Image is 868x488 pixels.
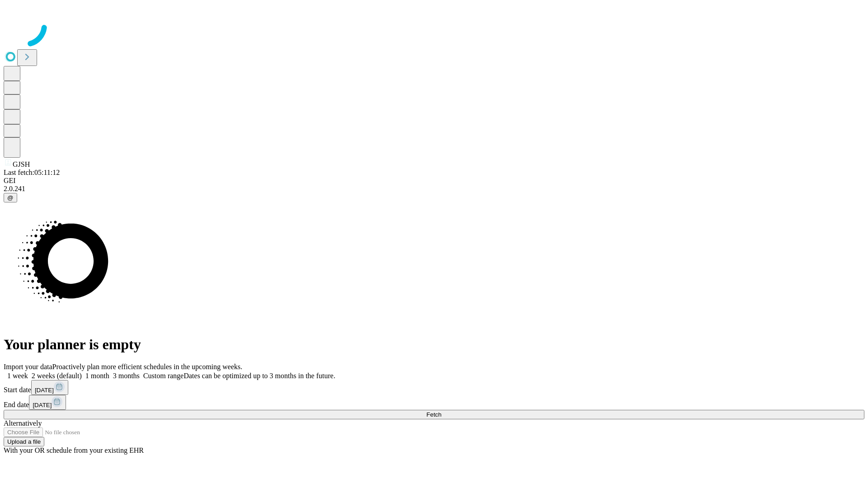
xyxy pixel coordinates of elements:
[184,372,335,380] span: Dates can be optimized up to 3 months in the future.
[31,380,68,395] button: [DATE]
[426,411,441,418] span: Fetch
[4,419,42,427] span: Alternatively
[35,387,54,394] span: [DATE]
[4,193,17,202] button: @
[13,160,30,168] span: GJSH
[52,363,242,371] span: Proactively plan more efficient schedules in the upcoming weeks.
[7,194,14,201] span: @
[32,372,82,380] span: 2 weeks (default)
[4,185,864,193] div: 2.0.241
[7,372,28,380] span: 1 week
[143,372,184,380] span: Custom range
[4,437,44,446] button: Upload a file
[4,410,864,419] button: Fetch
[4,336,864,353] h1: Your planner is empty
[33,402,52,408] span: [DATE]
[4,446,144,454] span: With your OR schedule from your existing EHR
[4,380,864,395] div: Start date
[4,169,60,176] span: Last fetch: 05:11:12
[4,395,864,410] div: End date
[4,363,52,371] span: Import your data
[29,395,66,410] button: [DATE]
[4,177,864,185] div: GEI
[85,372,109,380] span: 1 month
[113,372,140,380] span: 3 months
